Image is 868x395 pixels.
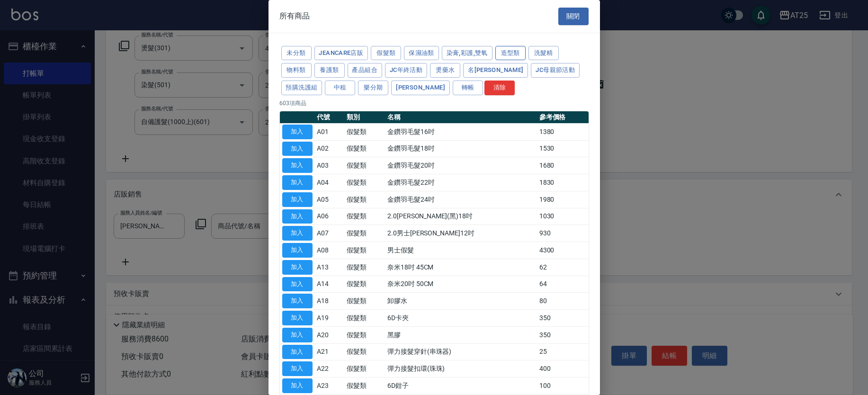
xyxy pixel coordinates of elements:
td: 400 [537,360,589,377]
td: 4300 [537,242,589,259]
button: JC年終活動 [385,63,427,78]
td: 350 [537,310,589,327]
td: 6D卡夾 [385,310,537,327]
button: 清除 [484,81,515,95]
button: JC母親節活動 [531,63,580,78]
button: 加入 [282,158,313,173]
td: 奈米20吋 50CM [385,276,537,293]
button: 洗髮精 [528,46,559,61]
button: 預購洗護組 [281,81,322,95]
td: A13 [315,259,345,276]
td: A01 [315,123,345,140]
button: 加入 [282,209,313,224]
td: 假髮類 [344,293,385,310]
button: 加入 [282,328,313,342]
button: 加入 [282,243,313,258]
td: 1830 [537,174,589,191]
button: 加入 [282,142,313,156]
td: 假髮類 [344,191,385,208]
th: 代號 [315,111,345,124]
td: 假髮類 [344,360,385,377]
td: A23 [315,377,345,395]
td: 假髮類 [344,377,385,395]
span: 所有商品 [280,11,310,21]
td: 1980 [537,191,589,208]
button: 加入 [282,378,313,393]
td: 2.0[PERSON_NAME](黑)18吋 [385,208,537,225]
button: JeanCare店販 [314,46,368,61]
td: A04 [315,174,345,191]
button: 轉帳 [453,81,483,95]
td: 假髮類 [344,225,385,242]
td: A06 [315,208,345,225]
button: 產品組合 [348,63,383,78]
button: 加入 [282,361,313,376]
td: A03 [315,157,345,174]
td: 黑膠 [385,326,537,343]
button: 加入 [282,345,313,359]
td: 25 [537,343,589,360]
button: 染膏,彩護,雙氧 [442,46,492,61]
td: 假髮類 [344,242,385,259]
td: A14 [315,276,345,293]
td: 假髮類 [344,343,385,360]
td: 350 [537,326,589,343]
button: 保濕油類 [404,46,439,61]
button: 假髮類 [371,46,401,61]
td: 男士假髮 [385,242,537,259]
button: 關閉 [558,8,589,25]
td: A20 [315,326,345,343]
td: 卸膠水 [385,293,537,310]
td: 假髮類 [344,326,385,343]
td: A02 [315,140,345,157]
button: 加入 [282,226,313,241]
td: 80 [537,293,589,310]
button: 中租 [325,81,355,95]
button: 加入 [282,192,313,207]
td: 假髮類 [344,157,385,174]
th: 參考價格 [537,111,589,124]
button: 名[PERSON_NAME] [463,63,528,78]
td: 假髮類 [344,310,385,327]
td: 1680 [537,157,589,174]
td: 假髮類 [344,123,385,140]
td: 彈力接髮穿針(串珠器) [385,343,537,360]
td: 1030 [537,208,589,225]
td: A05 [315,191,345,208]
button: 樂分期 [358,81,388,95]
td: 假髮類 [344,174,385,191]
td: 64 [537,276,589,293]
td: 930 [537,225,589,242]
td: 金鑽羽毛髮18吋 [385,140,537,157]
p: 603 項商品 [280,99,589,108]
button: 養護類 [314,63,345,78]
button: [PERSON_NAME] [391,81,450,95]
td: 2.0男士[PERSON_NAME]12吋 [385,225,537,242]
button: 加入 [282,311,313,325]
td: 金鑽羽毛髮20吋 [385,157,537,174]
button: 物料類 [281,63,312,78]
td: 假髮類 [344,208,385,225]
td: 假髮類 [344,276,385,293]
td: 62 [537,259,589,276]
td: 彈力接髮扣環(珠珠) [385,360,537,377]
td: 6D鉗子 [385,377,537,395]
td: A18 [315,293,345,310]
td: 奈米18吋 45CM [385,259,537,276]
td: A07 [315,225,345,242]
td: A19 [315,310,345,327]
td: 假髮類 [344,140,385,157]
td: 金鑽羽毛髮22吋 [385,174,537,191]
td: 1380 [537,123,589,140]
button: 加入 [282,294,313,308]
td: A22 [315,360,345,377]
button: 加入 [282,175,313,190]
button: 未分類 [281,46,312,61]
th: 名稱 [385,111,537,124]
button: 造型類 [495,46,526,61]
td: 100 [537,377,589,395]
td: 金鑽羽毛髮24吋 [385,191,537,208]
td: 1530 [537,140,589,157]
td: A21 [315,343,345,360]
button: 加入 [282,260,313,275]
